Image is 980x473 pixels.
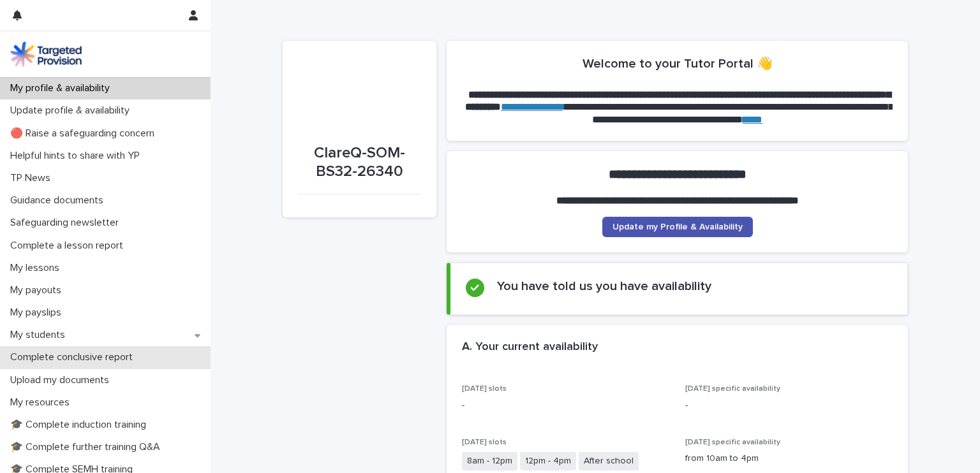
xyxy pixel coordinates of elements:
span: Update my Profile & Availability [612,222,743,231]
p: ClareQ-SOM-BS32-26340 [298,144,421,181]
span: [DATE] specific availability [685,439,780,446]
p: 🔴 Raise a safeguarding concern [5,127,165,140]
p: My students [5,329,75,341]
p: Update profile & availability [5,105,140,117]
p: My resources [5,397,80,409]
p: Complete a lesson report [5,240,133,252]
span: [DATE] specific availability [685,385,780,393]
p: My lessons [5,262,70,274]
p: Helpful hints to share with YP [5,150,150,162]
p: 🎓 Complete further training Q&A [5,441,170,453]
span: 12pm - 4pm [520,452,576,470]
p: 🎓 Complete induction training [5,419,156,431]
p: TP News [5,172,61,184]
p: Guidance documents [5,194,114,207]
p: Complete conclusive report [5,351,143,363]
h2: A. Your current availability [462,340,598,354]
img: M5nRWzHhSzIhMunXDL62 [10,41,82,67]
span: After school [579,452,639,470]
h2: Welcome to your Tutor Portal 👋 [583,56,773,71]
p: - [462,399,670,412]
span: 8am - 12pm [462,452,517,470]
p: Safeguarding newsletter [5,217,129,229]
p: My profile & availability [5,82,120,94]
p: My payouts [5,284,71,296]
p: My payslips [5,307,71,319]
h2: You have told us you have availability [497,279,711,294]
span: [DATE] slots [462,385,507,393]
span: [DATE] slots [462,439,507,446]
a: Update my Profile & Availability [602,217,753,237]
p: from 10am to 4pm [685,452,893,465]
p: - [685,399,893,412]
p: Upload my documents [5,374,119,386]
